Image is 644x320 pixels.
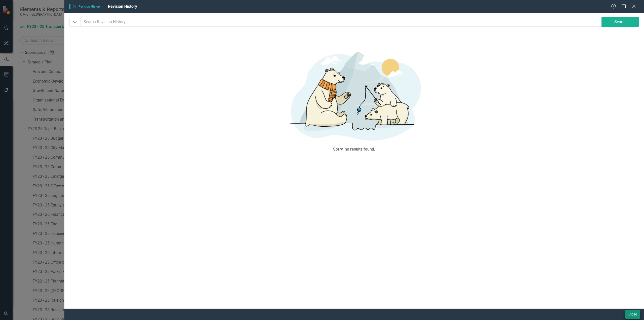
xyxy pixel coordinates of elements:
[625,310,640,319] button: Close
[108,4,137,9] span: Revision History
[333,147,375,152] div: Sorry, no results found.
[69,4,103,9] span: Revision History
[601,17,639,27] button: Search
[80,17,602,27] input: Search Revision History...
[279,45,430,145] img: No results found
